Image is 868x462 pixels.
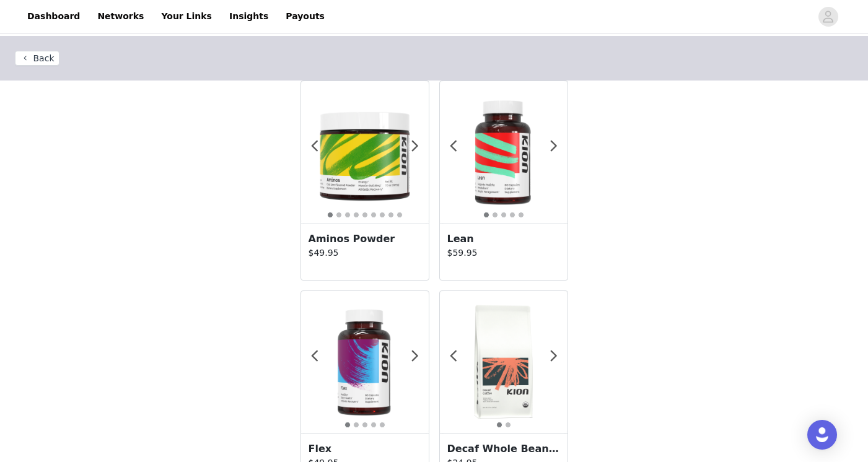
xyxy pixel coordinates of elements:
[370,422,377,428] button: 4
[447,246,560,259] p: $59.95
[492,212,498,218] button: 2
[822,7,834,27] div: avatar
[362,212,368,218] button: 5
[388,212,394,218] button: 8
[370,212,377,218] button: 6
[90,2,151,30] a: Networks
[301,89,429,216] img: #flavor_cool_lime_powder
[353,422,359,428] button: 2
[397,212,403,218] button: 9
[362,422,368,428] button: 3
[15,51,59,66] button: Back
[20,2,87,30] a: Dashboard
[379,422,385,428] button: 5
[496,422,502,428] button: 1
[353,212,359,218] button: 4
[505,422,511,428] button: 2
[447,442,560,456] h3: Decaf Whole Bean Coffee
[222,2,276,30] a: Insights
[336,212,342,218] button: 2
[807,420,837,450] div: Open Intercom Messenger
[379,212,385,218] button: 7
[309,246,421,259] p: $49.95
[309,232,421,246] h3: Aminos Powder
[327,212,333,218] button: 1
[518,212,524,218] button: 5
[344,422,351,428] button: 1
[483,212,489,218] button: 1
[278,2,332,30] a: Payouts
[344,212,351,218] button: 3
[501,212,507,218] button: 3
[509,212,515,218] button: 4
[154,2,219,30] a: Your Links
[447,232,560,246] h3: Lean
[309,442,421,456] h3: Flex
